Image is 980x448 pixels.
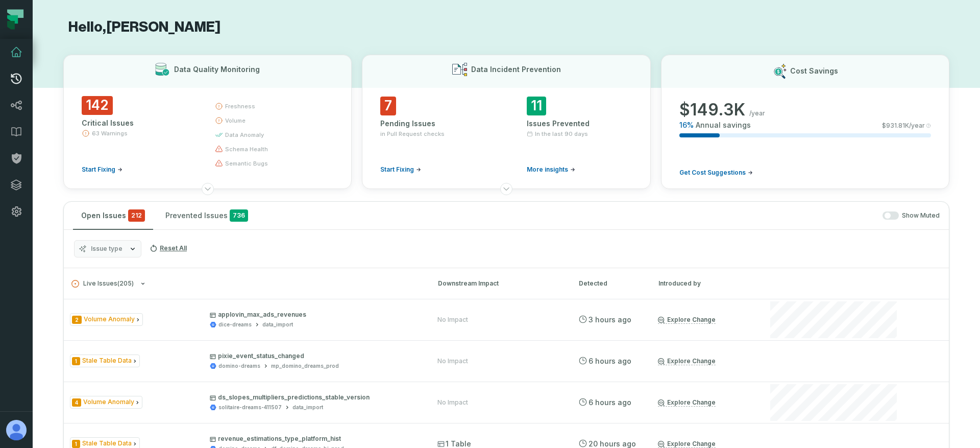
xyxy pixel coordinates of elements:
div: mp_domino_dreams_prod [271,362,339,370]
div: data_import [292,404,323,411]
span: Issue Type [70,355,140,367]
h3: Data Quality Monitoring [174,64,260,75]
relative-time: Sep 16, 2025, 10:10 AM GMT+3 [589,357,631,365]
button: Issue type [74,240,141,257]
div: No Impact [437,316,468,324]
span: freshness [225,102,255,110]
div: Show Muted [260,211,940,220]
relative-time: Sep 16, 2025, 1:08 PM GMT+3 [589,315,631,324]
a: Start Fixing [380,166,421,174]
span: 16 % [679,120,694,130]
div: Pending Issues [380,119,486,129]
span: More insights [527,166,568,174]
div: Introduced by [658,279,750,288]
span: Start Fixing [82,166,115,174]
span: 7 [380,97,396,115]
relative-time: Sep 16, 2025, 10:10 AM GMT+3 [589,398,631,407]
div: data_import [262,321,293,328]
button: Cost Savings$149.3K/year16%Annual savings$931.81K/yearGet Cost Suggestions [661,55,949,189]
span: volume [225,116,246,125]
relative-time: Sep 15, 2025, 8:31 PM GMT+3 [589,439,636,448]
div: domino-dreams [218,362,260,370]
span: Severity [72,440,80,448]
span: Severity [72,316,82,324]
a: Explore Change [658,398,716,407]
button: Open Issues [73,202,153,229]
span: 11 [527,97,546,115]
span: Start Fixing [380,166,414,174]
a: Explore Change [658,316,716,324]
span: Get Cost Suggestions [679,169,746,177]
a: More insights [527,166,575,174]
span: in Pull Request checks [380,130,445,138]
button: Live Issues(205) [71,280,420,288]
span: Live Issues ( 205 ) [71,280,134,288]
div: No Impact [437,398,468,407]
span: Severity [72,398,81,407]
div: dice-dreams [218,321,252,328]
div: Detected [579,279,640,288]
div: Downstream Impact [438,279,560,288]
a: Explore Change [658,440,716,448]
span: schema health [225,145,268,153]
h1: Hello, [PERSON_NAME] [63,18,949,36]
div: Issues Prevented [527,119,632,129]
a: Start Fixing [82,166,122,174]
div: solitaire-dreams-411507 [218,404,282,411]
button: Data Quality Monitoring142Critical Issues63 WarningsStart Fixingfreshnessvolumedata anomalyschema... [63,55,352,189]
span: Issue type [91,245,122,253]
p: revenue_estimations_type_platform_hist [210,435,419,443]
span: Issue Type [70,396,142,409]
span: Annual savings [696,120,751,130]
span: In the last 90 days [535,130,588,138]
span: 63 Warnings [92,129,128,137]
div: Critical Issues [82,118,197,128]
p: pixie_event_status_changed [210,352,419,360]
span: semantic bugs [225,159,268,168]
button: Data Incident Prevention7Pending Issuesin Pull Request checksStart Fixing11Issues PreventedIn the... [362,55,650,189]
span: $ 149.3K [679,100,745,120]
span: $ 931.81K /year [882,122,925,130]
span: Severity [72,357,80,365]
a: Explore Change [658,357,716,365]
button: Prevented Issues [157,202,256,229]
span: 142 [82,96,113,115]
span: critical issues and errors combined [128,209,145,222]
div: No Impact [437,357,468,365]
button: Reset All [145,240,191,256]
span: Issue Type [70,313,143,326]
p: ds_slopes_multipliers_predictions_stable_version [210,393,419,402]
span: /year [749,109,765,117]
h3: Cost Savings [790,66,838,76]
p: applovin_max_ads_revenues [210,311,419,319]
a: Get Cost Suggestions [679,169,753,177]
h3: Data Incident Prevention [471,64,561,75]
span: data anomaly [225,131,264,139]
span: 736 [230,209,248,222]
img: avatar of Aviel Bar-Yossef [6,420,27,440]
